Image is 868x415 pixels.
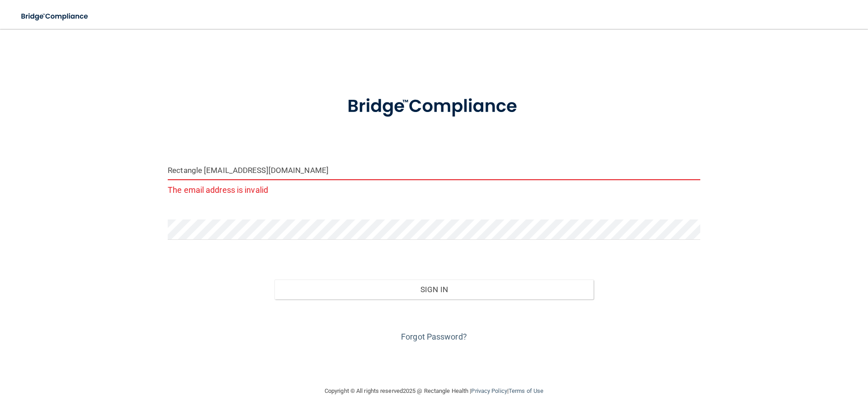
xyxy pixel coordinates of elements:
a: Privacy Policy [471,387,507,394]
img: bridge_compliance_login_screen.278c3ca4.svg [14,7,97,26]
input: Email [168,160,700,180]
div: Copyright © All rights reserved 2025 @ Rectangle Health | | [269,377,599,406]
a: Terms of Use [509,387,543,394]
img: bridge_compliance_login_screen.278c3ca4.svg [329,83,539,130]
p: The email address is invalid [168,182,700,197]
button: Sign In [274,280,594,299]
a: Forgot Password? [401,332,467,341]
